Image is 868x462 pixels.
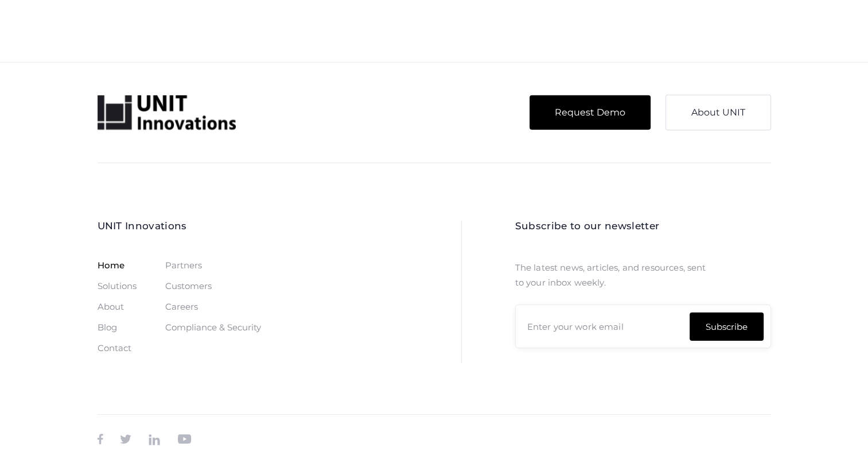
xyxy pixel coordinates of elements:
[165,261,202,270] a: Partners
[98,261,124,270] a: Home
[165,323,261,332] a: Compliance & Security
[120,432,131,448] a: 
[530,95,651,130] a: Request Demo
[149,432,160,448] a: 
[98,302,124,311] a: About
[515,260,716,290] p: The latest news, articles, and resources, sent to your inbox weekly.
[98,323,117,332] a: Blog
[165,302,198,311] a: Careers
[98,344,131,353] a: Contact
[515,305,771,348] form: Newsletter Form
[177,432,191,448] a: 
[98,282,137,291] a: Solutions
[515,305,771,348] input: Enter your work email
[98,432,103,448] a: 
[165,282,212,291] a: Customers
[811,407,868,462] iframe: Chat Widget
[98,221,261,232] h2: UNIT Innovations
[515,221,771,232] h2: Subscribe to our newsletter
[690,313,764,341] input: Subscribe
[665,95,771,130] a: About UNIT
